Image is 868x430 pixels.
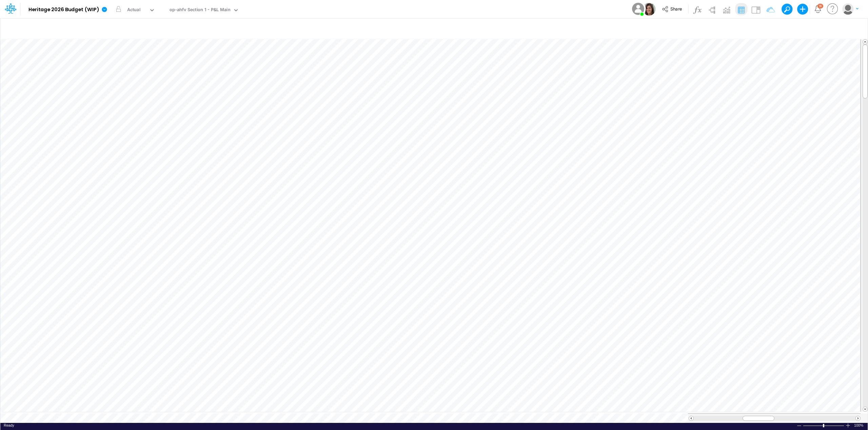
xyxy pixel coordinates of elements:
[803,423,845,428] div: Zoom
[4,423,14,427] span: Ready
[28,7,99,13] b: Heritage 2026 Budget (WIP)
[658,4,687,15] button: Share
[796,423,802,428] div: Zoom Out
[6,21,720,35] input: Type a title here
[170,6,231,14] div: op-ahfv Section 1 - P&L Main
[4,423,14,428] div: In Ready mode
[845,423,851,428] div: Zoom In
[630,1,646,17] img: User Image Icon
[819,4,822,7] div: 18 unread items
[643,3,655,16] img: User Image Icon
[670,6,682,11] span: Share
[814,5,822,13] a: Notifications
[854,423,864,428] span: 100%
[854,423,864,428] div: Zoom level
[127,6,141,14] div: Actual
[823,424,824,427] div: Zoom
